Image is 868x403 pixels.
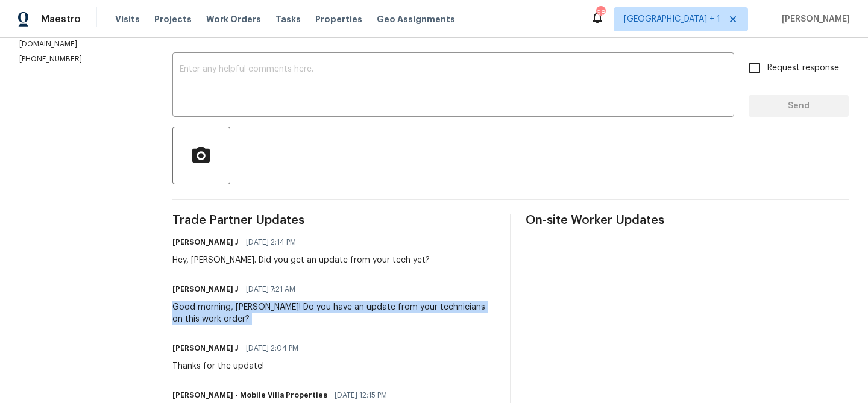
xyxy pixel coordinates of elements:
[172,254,430,266] div: Hey, [PERSON_NAME]. Did you get an update from your tech yet?
[315,13,362,25] span: Properties
[777,13,850,25] span: [PERSON_NAME]
[275,15,301,23] span: Tasks
[172,236,239,248] h6: [PERSON_NAME] J
[767,62,839,75] span: Request response
[624,13,720,25] span: [GEOGRAPHIC_DATA] + 1
[596,7,605,19] div: 68
[19,29,143,49] p: [PERSON_NAME][EMAIL_ADDRESS][DOMAIN_NAME]
[172,214,495,226] span: Trade Partner Updates
[246,283,295,295] span: [DATE] 7:21 AM
[526,214,849,226] span: On-site Worker Updates
[172,283,239,295] h6: [PERSON_NAME] J
[172,389,327,401] h6: [PERSON_NAME] - Mobile Villa Properties
[41,13,81,25] span: Maestro
[154,13,192,25] span: Projects
[115,13,140,25] span: Visits
[377,13,455,25] span: Geo Assignments
[246,236,296,248] span: [DATE] 2:14 PM
[246,342,298,354] span: [DATE] 2:04 PM
[335,389,387,401] span: [DATE] 12:15 PM
[172,360,306,372] div: Thanks for the update!
[19,54,143,64] p: [PHONE_NUMBER]
[206,13,261,25] span: Work Orders
[172,301,495,325] div: Good morning, [PERSON_NAME]! Do you have an update from your technicians on this work order?
[172,342,239,354] h6: [PERSON_NAME] J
